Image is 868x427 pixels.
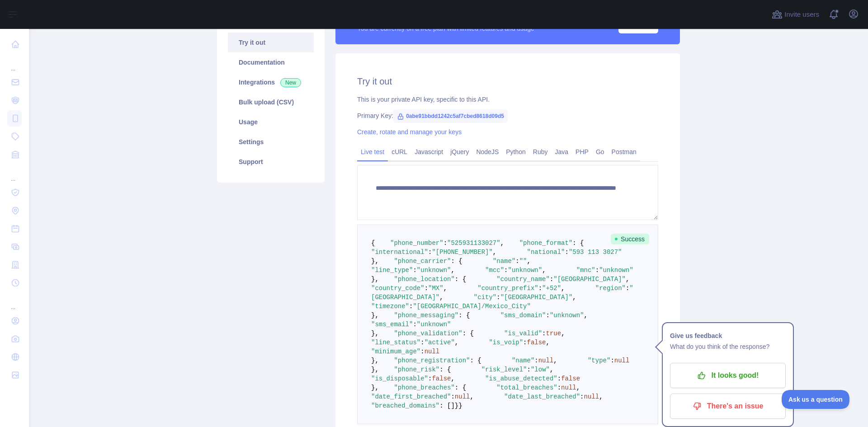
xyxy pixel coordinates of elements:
span: }, [371,366,379,373]
span: : [504,267,508,274]
a: Python [502,145,529,159]
a: Javascript [411,145,447,159]
span: , [493,249,496,256]
span: "phone_risk" [394,366,439,373]
span: "line_type" [371,267,413,274]
span: : [413,321,416,328]
a: Documentation [228,52,314,72]
div: ... [7,164,22,183]
span: "total_breaches" [496,384,557,391]
span: "unknown" [417,267,451,274]
span: false [527,339,546,346]
h2: Try it out [357,75,658,88]
span: "sms_email" [371,321,413,328]
span: false [561,375,580,382]
span: "unknown" [550,312,584,319]
span: , [500,239,504,247]
span: : [538,285,542,292]
span: null [561,384,576,391]
span: "risk_level" [481,366,527,373]
span: "date_last_breached" [504,393,580,400]
span: "[GEOGRAPHIC_DATA]/Mexico_City" [413,303,530,310]
p: There's an issue [677,399,779,414]
span: "" [519,258,527,265]
span: : [580,393,584,400]
span: }, [371,384,379,391]
span: "phone_carrier" [394,258,451,265]
a: Settings [228,132,314,152]
span: "low" [531,366,550,373]
span: "phone_location" [394,276,454,283]
span: , [439,294,443,301]
a: Go [592,145,608,159]
span: , [470,393,473,400]
span: : [610,357,614,364]
span: "[GEOGRAPHIC_DATA]" [553,276,626,283]
span: , [599,393,603,400]
span: : [542,330,546,337]
span: "is_voip" [489,339,523,346]
span: "country_name" [496,276,550,283]
span: 0abe91bbdd1242c5af7cbed8618d09d5 [393,109,508,123]
span: { [371,239,375,247]
span: true [546,330,561,337]
span: "country_code" [371,285,425,292]
span: "unknown" [508,267,542,274]
span: , [550,366,553,373]
span: "unknown" [417,321,451,328]
a: Integrations New [228,72,314,92]
a: PHP [572,145,592,159]
a: Live test [357,145,388,159]
span: "+52" [542,285,561,292]
a: Ruby [529,145,552,159]
span: "unknown" [599,267,633,274]
span: , [584,312,588,319]
span: : { [439,366,451,373]
span: "593 113 3027" [569,249,622,256]
span: : [409,303,413,310]
span: , [455,339,458,346]
span: , [527,258,531,265]
iframe: Toggle Customer Support [782,390,850,409]
span: , [451,375,454,382]
div: This is your private API key, specific to this API. [357,95,658,104]
span: "active" [425,339,455,346]
p: What do you think of the response? [670,341,786,352]
span: : [428,375,432,382]
a: Bulk upload (CSV) [228,92,314,112]
span: "MX" [428,285,443,292]
span: "name" [493,258,515,265]
div: ... [7,54,22,72]
span: "mnc" [576,267,595,274]
span: "minimum_age" [371,348,420,355]
span: false [432,375,451,382]
span: : [413,267,416,274]
span: : { [458,312,470,319]
span: "national" [527,249,565,256]
span: : [534,357,538,364]
span: : [550,276,553,283]
span: "date_first_breached" [371,393,451,400]
span: "region" [595,285,626,292]
span: "city" [474,294,496,301]
span: Invite users [784,9,819,20]
span: "is_valid" [504,330,542,337]
span: : { [455,384,466,391]
span: "525931133027" [447,239,500,247]
span: : [527,366,531,373]
span: "international" [371,249,428,256]
span: : [546,312,550,319]
span: "phone_registration" [394,357,470,364]
span: null [538,357,554,364]
span: New [280,78,301,87]
span: , [572,294,576,301]
span: : { [451,258,462,265]
span: , [451,267,454,274]
span: "phone_format" [519,239,573,247]
span: : [523,339,527,346]
span: : { [470,357,481,364]
span: "is_abuse_detected" [485,375,557,382]
span: : [425,285,428,292]
span: "[GEOGRAPHIC_DATA]" [500,294,573,301]
span: , [542,267,546,274]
